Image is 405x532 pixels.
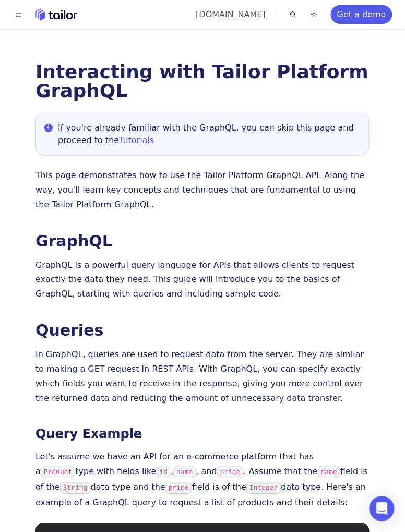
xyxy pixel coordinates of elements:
h1: Interacting with Tailor Platform GraphQL [35,63,370,100]
code: String [60,482,91,494]
code: name [318,467,340,479]
a: Tutorials [119,135,154,145]
a: Queries [35,322,104,340]
a: Home [35,8,77,21]
a: [DOMAIN_NAME] [196,9,266,19]
code: price [217,467,244,479]
div: Open Intercom Messenger [370,496,395,522]
button: Toggle dark mode [308,8,320,21]
code: Integer [246,482,281,494]
p: This page demonstrates how to use the Tailor Platform GraphQL API. Along the way, you'll learn ke... [35,168,370,212]
p: Let's assume we have an API for an e-commerce platform that has a type with fields like , , and .... [35,450,370,511]
code: name [173,467,196,479]
a: Query Example [35,427,142,442]
code: price [165,482,192,494]
button: Find something... [287,8,300,21]
a: Get a demo [331,5,392,24]
p: GraphQL is a powerful query language for APIs that allows clients to request exactly the data the... [35,258,370,302]
button: Toggle navigation [13,8,25,21]
code: id [157,467,171,479]
p: If you're already familiar with the GraphQL, you can skip this page and proceed to the [58,122,361,147]
p: In GraphQL, queries are used to request data from the server. They are similar to making a GET re... [35,348,370,406]
a: GraphQL [35,232,112,250]
code: Product [41,467,76,479]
